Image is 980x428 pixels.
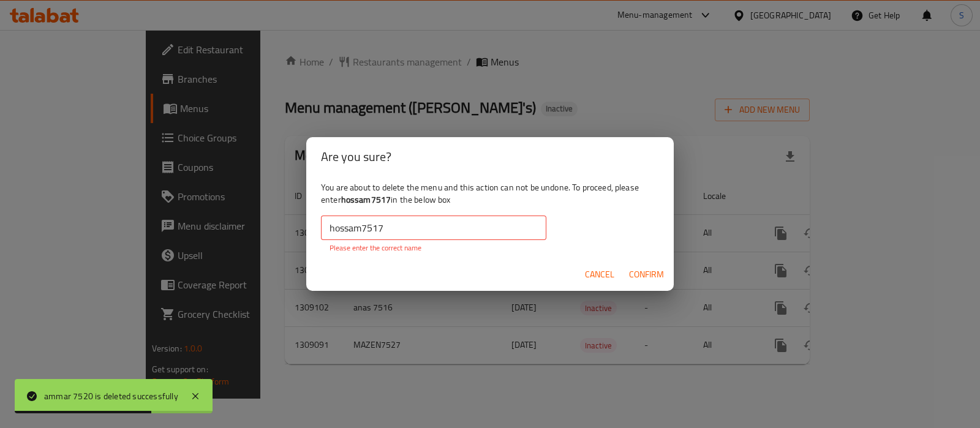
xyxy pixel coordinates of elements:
div: ammar 7520 is deleted successfully [44,389,178,403]
button: Confirm [624,263,669,286]
span: Cancel [585,267,614,282]
p: Please enter the correct name [330,242,538,253]
b: hossam7517 [341,192,391,208]
h2: Are you sure? [321,147,659,167]
button: Cancel [580,263,619,286]
div: You are about to delete the menu and this action can not be undone. To proceed, please enter in t... [306,176,674,258]
span: Confirm [629,267,664,282]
